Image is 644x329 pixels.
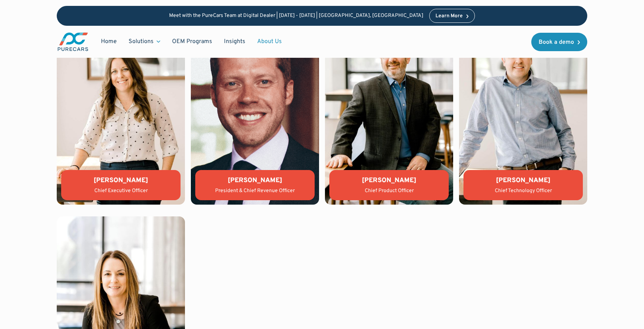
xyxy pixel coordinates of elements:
[57,13,185,205] img: Lauren Donalson
[429,9,475,23] a: Learn More
[67,187,175,195] div: Chief Executive Officer
[469,187,577,195] div: Chief Technology Officer
[201,176,309,185] div: [PERSON_NAME]
[218,35,251,49] a: Insights
[539,39,574,45] div: Book a demo
[335,176,443,185] div: [PERSON_NAME]
[129,38,154,46] div: Solutions
[435,14,463,19] div: Learn More
[123,35,166,49] div: Solutions
[57,32,89,52] img: purecars logo
[95,35,123,49] a: Home
[325,13,453,205] img: Matthew Groner
[469,176,577,185] div: [PERSON_NAME]
[67,176,175,185] div: [PERSON_NAME]
[335,187,443,195] div: Chief Product Officer
[531,33,587,51] a: Book a demo
[201,187,309,195] div: President & Chief Revenue Officer
[191,13,319,205] img: Jason Wiley
[169,13,423,19] p: Meet with the PureCars Team at Digital Dealer | [DATE] - [DATE] | [GEOGRAPHIC_DATA], [GEOGRAPHIC_...
[166,35,218,49] a: OEM Programs
[57,32,89,52] a: main
[459,13,587,205] img: Tony Compton
[251,35,288,49] a: About Us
